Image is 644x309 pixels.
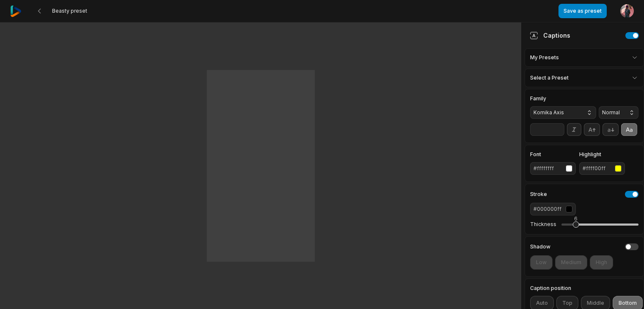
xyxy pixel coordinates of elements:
span: Normal [602,109,622,116]
button: Normal [599,106,638,119]
button: Komika Axis [530,106,596,119]
img: reap [10,6,22,17]
h4: Shadow [530,244,550,249]
div: Captions [530,31,570,40]
button: #ffffffff [530,162,576,175]
div: My Presets [525,48,644,67]
button: #000000ff [530,203,576,215]
button: Medium [555,255,587,270]
button: #ffff00ff [579,162,625,175]
button: Save as preset [558,4,607,18]
button: Low [530,255,553,270]
button: High [590,255,613,270]
div: 6 [574,215,578,223]
label: Caption position [530,286,638,291]
span: Beasty preset [52,8,87,14]
label: Font [530,152,576,157]
div: #000000ff [533,205,562,213]
div: Select a Preset [525,69,644,87]
label: Thickness [530,221,556,228]
label: Highlight [579,152,625,157]
div: #ffffffff [533,165,562,172]
div: #ffff00ff [583,165,611,172]
span: Komika Axis [533,109,579,116]
label: Family [530,96,596,101]
h4: Stroke [530,192,547,197]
